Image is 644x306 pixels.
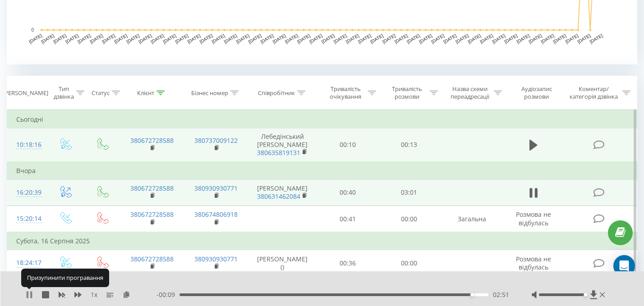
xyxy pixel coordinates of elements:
[333,33,348,44] text: [DATE]
[137,89,154,97] div: Клієнт
[130,136,174,145] a: 380672728588
[16,254,37,272] div: 18:24:17
[317,128,378,162] td: 00:10
[345,33,360,44] text: [DATE]
[378,179,440,206] td: 03:01
[577,33,592,44] text: [DATE]
[125,33,140,44] text: [DATE]
[28,33,43,44] text: [DATE]
[187,33,202,44] text: [DATE]
[516,33,531,44] text: [DATE]
[40,33,55,44] text: [DATE]
[567,85,620,100] div: Коментар/категорія дзвінка
[194,210,238,219] a: 380674806918
[7,110,637,128] td: Сьогодні
[378,128,440,162] td: 00:13
[91,290,97,299] span: 1 x
[382,33,396,44] text: [DATE]
[199,33,214,44] text: [DATE]
[540,33,555,44] text: [DATE]
[440,206,504,233] td: Загальна
[235,33,250,44] text: [DATE]
[565,33,580,44] text: [DATE]
[479,33,494,44] text: [DATE]
[317,179,378,206] td: 00:40
[296,33,311,44] text: [DATE]
[138,33,153,44] text: [DATE]
[467,33,482,44] text: [DATE]
[77,33,92,44] text: [DATE]
[357,33,372,44] text: [DATE]
[317,250,378,276] td: 00:36
[516,210,551,227] span: Розмова не відбулась
[248,179,317,206] td: [PERSON_NAME]
[442,33,457,44] text: [DATE]
[257,192,300,201] a: 380631462084
[248,128,317,162] td: Лебедінський [PERSON_NAME]
[92,89,110,97] div: Статус
[113,33,128,44] text: [DATE]
[470,293,474,297] div: Accessibility label
[260,33,275,44] text: [DATE]
[455,33,469,44] text: [DATE]
[191,89,228,97] div: Бізнес номер
[64,33,79,44] text: [DATE]
[378,206,440,233] td: 00:00
[512,85,561,100] div: Аудіозапис розмови
[321,33,336,44] text: [DATE]
[194,184,238,192] a: 380930930771
[16,184,37,201] div: 16:20:39
[613,255,635,277] div: Open Intercom Messenger
[584,293,587,297] div: Accessibility label
[317,206,378,233] td: 00:41
[369,33,384,44] text: [DATE]
[101,33,116,44] text: [DATE]
[248,33,262,44] text: [DATE]
[516,255,551,271] span: Розмова не відбулась
[16,136,37,154] div: 10:18:16
[394,33,409,44] text: [DATE]
[52,33,67,44] text: [DATE]
[378,250,440,276] td: 00:00
[418,33,433,44] text: [DATE]
[248,250,317,276] td: [PERSON_NAME] ()
[130,184,174,192] a: 380672728588
[156,290,179,299] span: - 00:09
[503,33,518,44] text: [DATE]
[386,85,427,100] div: Тривалість розмови
[528,33,543,44] text: [DATE]
[89,33,104,44] text: [DATE]
[31,27,34,32] text: 0
[175,33,189,44] text: [DATE]
[589,33,604,44] text: [DATE]
[493,290,509,299] span: 02:51
[3,89,48,97] div: [PERSON_NAME]
[430,33,445,44] text: [DATE]
[308,33,323,44] text: [DATE]
[552,33,567,44] text: [DATE]
[16,210,37,228] div: 15:20:14
[21,269,109,287] div: Призупинити програвання
[284,33,299,44] text: [DATE]
[7,232,637,250] td: Субота, 16 Серпня 2025
[194,136,238,145] a: 380737009122
[223,33,238,44] text: [DATE]
[406,33,421,44] text: [DATE]
[258,89,295,97] div: Співробітник
[257,148,300,157] a: 380635819131
[194,255,238,263] a: 380930930771
[150,33,165,44] text: [DATE]
[272,33,287,44] text: [DATE]
[7,162,637,180] td: Вчора
[491,33,506,44] text: [DATE]
[325,85,366,100] div: Тривалість очікування
[54,85,74,100] div: Тип дзвінка
[130,255,174,263] a: 380672728588
[162,33,177,44] text: [DATE]
[130,210,174,219] a: 380672728588
[448,85,492,100] div: Назва схеми переадресації
[211,33,226,44] text: [DATE]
